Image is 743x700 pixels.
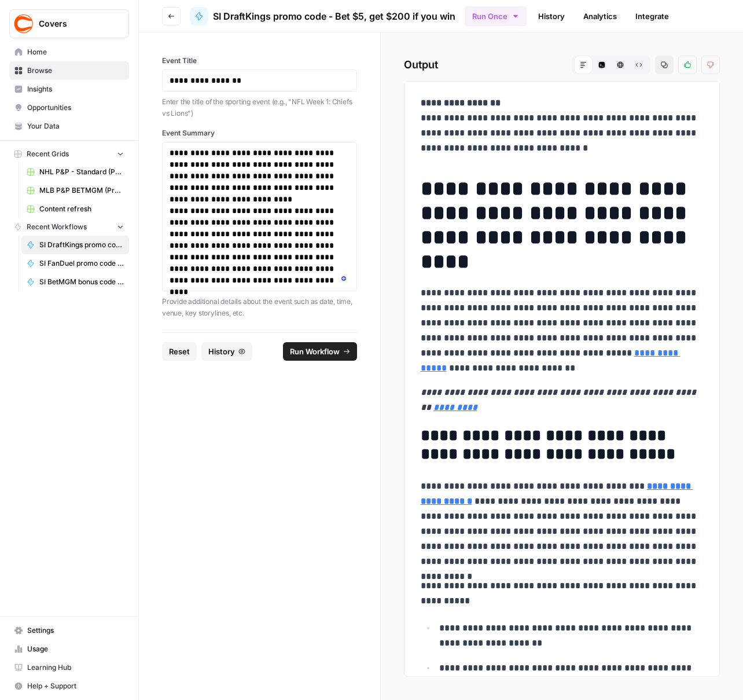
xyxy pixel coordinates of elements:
[290,346,340,357] span: Run Workflow
[170,147,350,286] div: To enrich screen reader interactions, please activate Accessibility in Grammarly extension settings
[9,640,129,658] a: Usage
[9,658,129,677] a: Learning Hub
[283,342,357,361] button: Run Workflow
[576,7,624,25] a: Analytics
[21,181,129,200] a: MLB P&P BETMGM (Production) Grid (3)
[27,644,124,654] span: Usage
[9,80,129,98] a: Insights
[27,625,124,636] span: Settings
[190,7,455,25] a: SI DraftKings promo code - Bet $5, get $200 if you win
[21,200,129,218] a: Content refresh
[27,102,124,113] span: Opportunities
[162,342,197,361] button: Reset
[9,61,129,80] a: Browse
[9,677,129,695] button: Help + Support
[162,128,357,138] label: Event Summary
[404,56,720,74] h2: Output
[39,240,124,250] span: SI DraftKings promo code - Bet $5, get $200 if you win
[27,121,124,131] span: Your Data
[39,167,124,177] span: NHL P&P - Standard (Production) Grid
[9,9,129,38] button: Workspace: Covers
[531,7,572,25] a: History
[9,43,129,61] a: Home
[9,98,129,117] a: Opportunities
[9,145,129,163] button: Recent Grids
[27,84,124,94] span: Insights
[465,6,527,26] button: Run Once
[39,18,109,30] span: Covers
[39,277,124,287] span: SI BetMGM bonus code articles
[213,9,455,23] span: SI DraftKings promo code - Bet $5, get $200 if you win
[27,681,124,691] span: Help + Support
[39,258,124,269] span: SI FanDuel promo code articles
[21,236,129,254] a: SI DraftKings promo code - Bet $5, get $200 if you win
[27,149,69,159] span: Recent Grids
[201,342,252,361] button: History
[27,222,87,232] span: Recent Workflows
[27,65,124,76] span: Browse
[162,56,357,66] label: Event Title
[9,218,129,236] button: Recent Workflows
[21,163,129,181] a: NHL P&P - Standard (Production) Grid
[162,96,357,119] p: Enter the title of the sporting event (e.g., "NFL Week 1: Chiefs vs Lions")
[208,346,235,357] span: History
[162,296,357,318] p: Provide additional details about the event such as date, time, venue, key storylines, etc.
[21,254,129,273] a: SI FanDuel promo code articles
[169,346,190,357] span: Reset
[27,47,124,57] span: Home
[21,273,129,291] a: SI BetMGM bonus code articles
[9,117,129,135] a: Your Data
[27,662,124,673] span: Learning Hub
[628,7,676,25] a: Integrate
[39,204,124,214] span: Content refresh
[9,621,129,640] a: Settings
[39,185,124,196] span: MLB P&P BETMGM (Production) Grid (3)
[13,13,34,34] img: Covers Logo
